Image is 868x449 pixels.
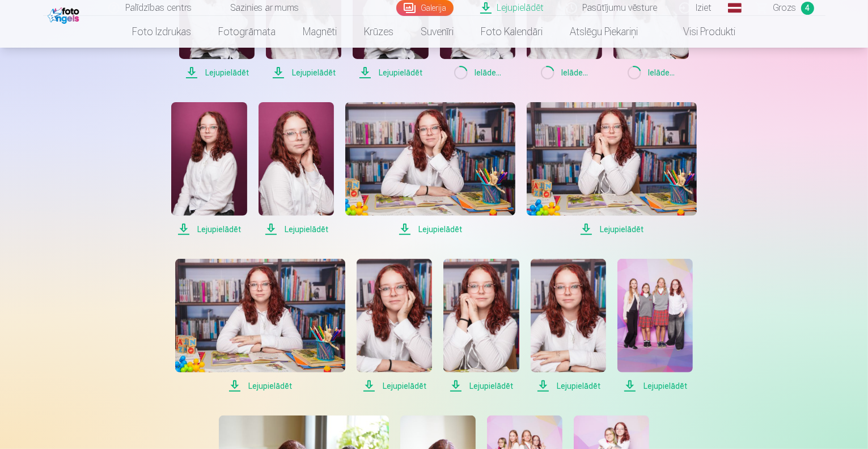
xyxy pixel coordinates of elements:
[440,66,515,79] span: Ielāde ...
[468,16,557,48] a: Foto kalendāri
[773,1,797,15] span: Grozs
[179,66,255,79] span: Lejupielādēt
[345,102,515,236] a: Lejupielādēt
[259,223,334,236] span: Lejupielādēt
[527,223,697,236] span: Lejupielādēt
[357,379,432,393] span: Lejupielādēt
[613,66,689,79] span: Ielāde ...
[353,66,428,79] span: Lejupielādēt
[408,16,468,48] a: Suvenīri
[290,16,351,48] a: Magnēti
[617,379,693,393] span: Lejupielādēt
[205,16,290,48] a: Fotogrāmata
[531,259,606,393] a: Lejupielādēt
[119,16,205,48] a: Foto izdrukas
[266,66,341,79] span: Lejupielādēt
[617,259,693,393] a: Lejupielādēt
[175,379,345,393] span: Lejupielādēt
[527,66,602,79] span: Ielāde ...
[557,16,652,48] a: Atslēgu piekariņi
[171,102,247,236] a: Lejupielādēt
[357,259,432,393] a: Lejupielādēt
[259,102,334,236] a: Lejupielādēt
[527,102,697,236] a: Lejupielādēt
[175,259,345,393] a: Lejupielādēt
[351,16,408,48] a: Krūzes
[531,379,606,393] span: Lejupielādēt
[443,379,519,393] span: Lejupielādēt
[171,223,247,236] span: Lejupielādēt
[443,259,519,393] a: Lejupielādēt
[652,16,750,48] a: Visi produkti
[801,2,814,15] span: 4
[48,5,82,24] img: /fa1
[345,223,515,236] span: Lejupielādēt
